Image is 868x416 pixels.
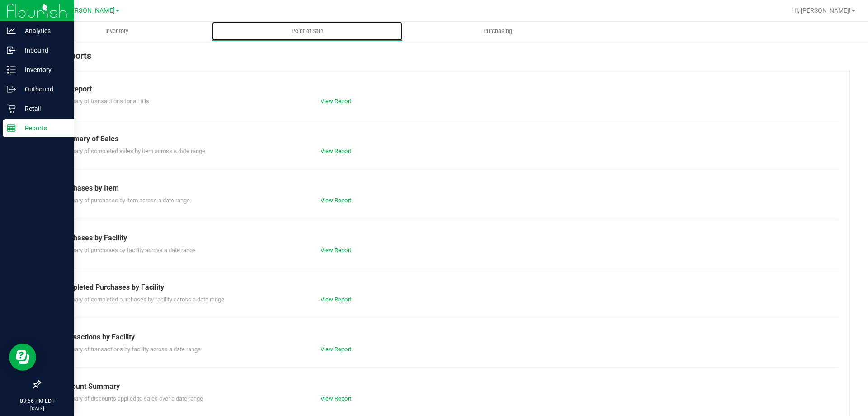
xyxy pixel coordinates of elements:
a: Point of Sale [212,22,402,41]
p: Inbound [16,45,70,56]
inline-svg: Reports [7,124,16,133]
a: Inventory [22,22,212,41]
iframe: Resource center [9,344,36,371]
span: Summary of purchases by facility across a date range [58,247,196,253]
div: Till Report [58,84,831,95]
p: Reports [16,123,70,134]
inline-svg: Inventory [7,65,16,74]
inline-svg: Retail [7,104,16,113]
a: View Report [321,296,351,303]
div: POS Reports [40,49,850,70]
div: Transactions by Facility [58,332,831,343]
p: 03:56 PM EDT [4,397,70,405]
a: View Report [321,148,351,154]
p: Inventory [16,64,70,75]
span: Summary of discounts applied to sales over a date range [58,395,203,402]
a: Purchasing [402,22,593,41]
span: Summary of purchases by item across a date range [58,197,190,204]
p: Retail [16,103,70,114]
inline-svg: Inbound [7,46,16,55]
div: Purchases by Item [58,183,831,194]
p: Analytics [16,25,70,36]
inline-svg: Analytics [7,26,16,35]
span: Purchasing [471,27,524,35]
span: Summary of completed sales by item across a date range [58,148,205,154]
div: Discount Summary [58,381,831,392]
span: Summary of transactions by facility across a date range [58,346,201,353]
p: Outbound [16,84,70,95]
a: View Report [321,98,351,105]
a: View Report [321,247,351,253]
span: Point of Sale [279,27,335,35]
p: [DATE] [4,405,70,412]
inline-svg: Outbound [7,85,16,94]
div: Purchases by Facility [58,233,831,244]
span: Inventory [93,27,141,35]
a: View Report [321,346,351,353]
div: Completed Purchases by Facility [58,282,831,293]
span: Summary of completed purchases by facility across a date range [58,296,224,303]
a: View Report [321,395,351,402]
div: Summary of Sales [58,134,831,144]
span: Hi, [PERSON_NAME]! [792,7,851,14]
a: View Report [321,197,351,204]
span: Summary of transactions for all tills [58,98,149,105]
span: [PERSON_NAME] [65,7,115,14]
